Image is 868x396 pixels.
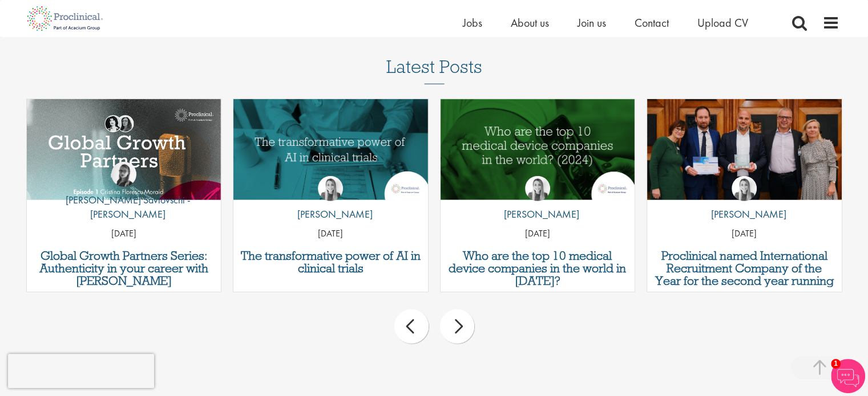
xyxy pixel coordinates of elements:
img: Hannah Burke [318,176,343,201]
p: [DATE] [233,227,428,240]
a: Link to a post [647,99,842,200]
a: Proclinical named International Recruitment Company of the Year for the second year running [653,250,836,287]
a: Who are the top 10 medical device companies in the world in [DATE]? [446,250,629,287]
p: [DATE] [647,227,842,240]
img: Hannah Burke [525,176,550,201]
p: [DATE] [441,227,635,240]
iframe: reCAPTCHA [8,354,154,388]
span: 1 [831,359,841,369]
a: Hannah Burke [PERSON_NAME] [495,176,579,227]
a: About us [511,15,549,30]
a: Hannah Burke [PERSON_NAME] [289,176,373,227]
h3: Latest Posts [386,57,482,84]
a: Join us [578,15,606,30]
img: Top 10 Medical Device Companies 2024 [441,99,635,200]
a: Upload CV [697,15,748,30]
a: The transformative power of AI in clinical trials [239,250,422,275]
p: [PERSON_NAME] [703,207,786,222]
a: Hannah Burke [PERSON_NAME] [703,176,786,227]
p: [DATE] [27,227,221,240]
a: Theodora Savlovschi - Wicks [PERSON_NAME] Savlovschi - [PERSON_NAME] [27,162,221,227]
a: Contact [635,15,669,30]
a: Jobs [463,15,482,30]
p: [PERSON_NAME] [289,207,373,222]
img: Theodora Savlovschi - Wicks [111,162,136,187]
a: Link to a post [233,99,428,200]
p: [PERSON_NAME] [495,207,579,222]
a: Link to a post [27,99,221,200]
div: prev [394,309,429,344]
div: next [440,309,474,344]
img: Hannah Burke [732,176,757,201]
img: Chatbot [831,359,865,393]
a: Global Growth Partners Series: Authenticity in your career with [PERSON_NAME] [33,250,216,287]
img: The Transformative Power of AI in Clinical Trials | Proclinical [233,99,428,200]
a: Link to a post [441,99,635,200]
img: Proclinical receives APSCo International Recruitment Company of the Year award [647,99,842,201]
p: [PERSON_NAME] Savlovschi - [PERSON_NAME] [27,193,221,222]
